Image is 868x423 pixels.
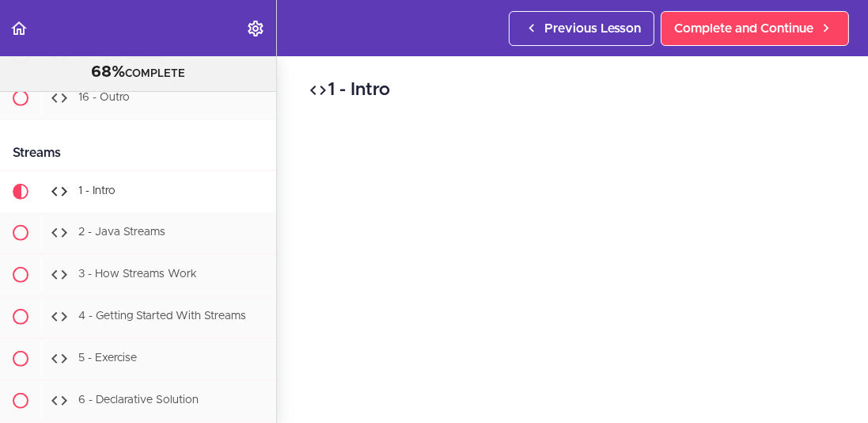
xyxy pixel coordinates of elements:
span: 3 - How Streams Work [78,269,197,280]
span: 68% [91,64,125,80]
span: Previous Lesson [544,19,641,38]
a: Complete and Continue [661,11,849,46]
a: Previous Lesson [509,11,654,46]
span: 2 - Java Streams [78,227,165,238]
svg: Settings Menu [246,19,265,38]
span: 16 - Outro [78,92,130,103]
span: 6 - Declarative Solution [78,394,199,406]
span: Complete and Continue [674,19,813,38]
span: 4 - Getting Started With Streams [78,311,246,322]
div: COMPLETE [20,63,256,83]
svg: Back to course curriculum [9,19,28,38]
h2: 1 - Intro [309,77,836,104]
span: 5 - Exercise [78,352,137,364]
span: 1 - Intro [78,185,116,196]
